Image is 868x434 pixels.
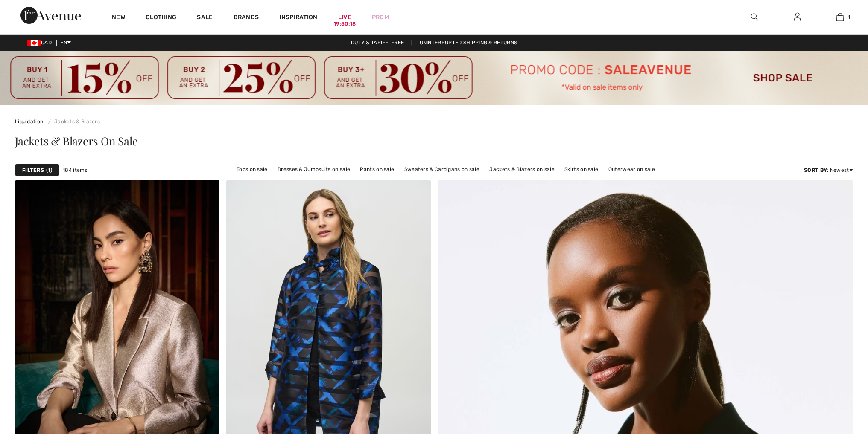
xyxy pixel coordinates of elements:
[794,12,801,22] img: My Info
[15,119,43,124] a: Liquidation
[836,12,844,22] img: My Bag
[45,119,100,124] a: Jackets & Blazers
[560,164,602,175] a: Skirts on sale
[372,13,389,22] a: Prom
[15,133,138,148] span: Jackets & Blazers On Sale
[20,7,81,24] img: 1ère Avenue
[848,13,850,21] span: 1
[63,166,88,174] span: 184 items
[356,164,398,175] a: Pants on sale
[197,14,213,23] a: Sale
[787,12,808,23] a: Sign In
[27,40,41,46] img: Canadian Dollar
[60,40,71,46] span: EN
[751,12,758,22] img: search the website
[46,166,52,174] span: 1
[27,40,55,46] span: CAD
[819,12,861,22] a: 1
[604,164,659,175] a: Outerwear on sale
[333,20,356,28] div: 19:50:18
[22,166,44,174] strong: Filters
[234,14,259,23] a: Brands
[485,164,559,175] a: Jackets & Blazers on sale
[338,13,351,22] a: Live19:50:18
[273,164,354,175] a: Dresses & Jumpsuits on sale
[112,14,125,23] a: New
[146,14,176,23] a: Clothing
[804,166,853,174] div: : Newest
[279,14,317,23] span: Inspiration
[804,167,827,173] strong: Sort By
[400,164,484,175] a: Sweaters & Cardigans on sale
[232,164,272,175] a: Tops on sale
